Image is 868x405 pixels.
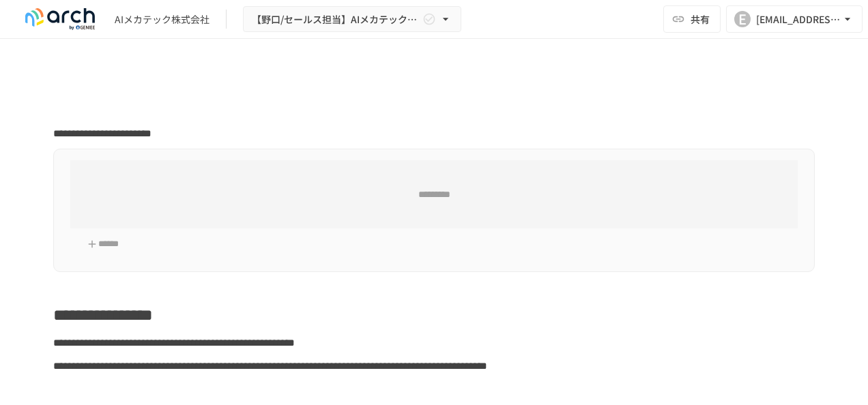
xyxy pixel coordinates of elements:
div: [EMAIL_ADDRESS][DOMAIN_NAME] [756,11,841,28]
img: logo-default@2x-9cf2c760.svg [16,8,104,30]
div: E [734,11,751,27]
div: AIメカテック株式会社 [115,12,209,27]
button: 共有 [663,5,721,33]
button: 【野口/セールス担当】AIメカテック株式会社様_初期設定サポート [243,6,461,33]
button: E[EMAIL_ADDRESS][DOMAIN_NAME] [726,5,863,33]
span: 【野口/セールス担当】AIメカテック株式会社様_初期設定サポート [252,11,420,28]
span: 共有 [691,12,710,27]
